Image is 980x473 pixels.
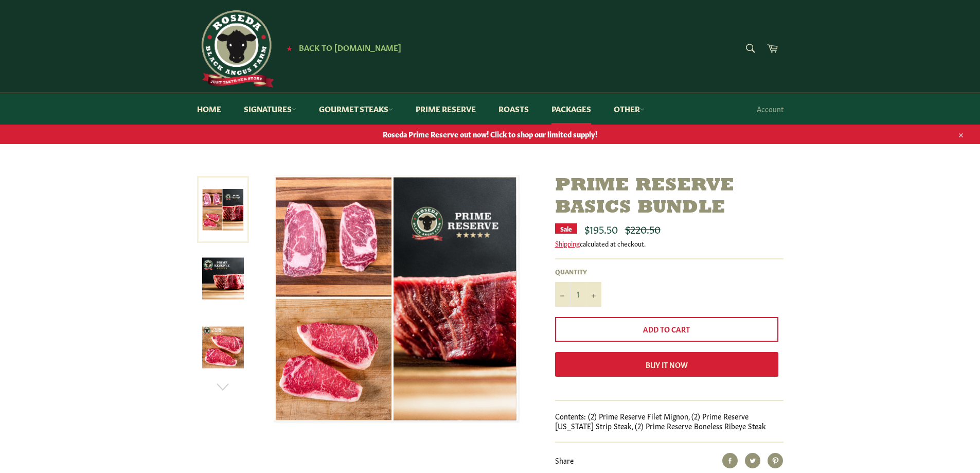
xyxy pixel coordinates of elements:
[625,221,661,236] s: $220.50
[187,93,231,125] a: Home
[555,282,571,307] button: Reduce item quantity by one
[586,282,601,307] button: Increase item quantity by one
[643,324,690,334] span: Add to Cart
[555,175,783,219] h1: Prime Reserve Basics Bundle
[584,221,618,236] span: $195.50
[555,223,577,234] div: Sale
[541,93,601,125] a: Packages
[197,10,274,87] img: Roseda Beef
[555,411,783,431] p: Contents: (2) Prime Reserve Filet Mignon, (2) Prime Reserve [US_STATE] Strip Steak, (2) Prime Res...
[281,44,401,52] a: ★ Back to [DOMAIN_NAME]
[202,258,244,300] img: Prime Reserve Basics Bundle
[555,455,574,465] span: Share
[555,267,601,276] label: Quantity
[202,327,244,369] img: Prime Reserve Basics Bundle
[555,317,778,342] button: Add to Cart
[274,175,519,422] img: Prime Reserve Basics Bundle
[299,42,401,52] span: Back to [DOMAIN_NAME]
[234,93,307,125] a: Signatures
[555,352,778,377] button: Buy it now
[555,238,580,248] a: Shipping
[287,44,292,52] span: ★
[752,94,789,124] a: Account
[555,239,783,248] div: calculated at checkout.
[603,93,655,125] a: Other
[488,93,539,125] a: Roasts
[309,93,403,125] a: Gourmet Steaks
[405,93,486,125] a: Prime Reserve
